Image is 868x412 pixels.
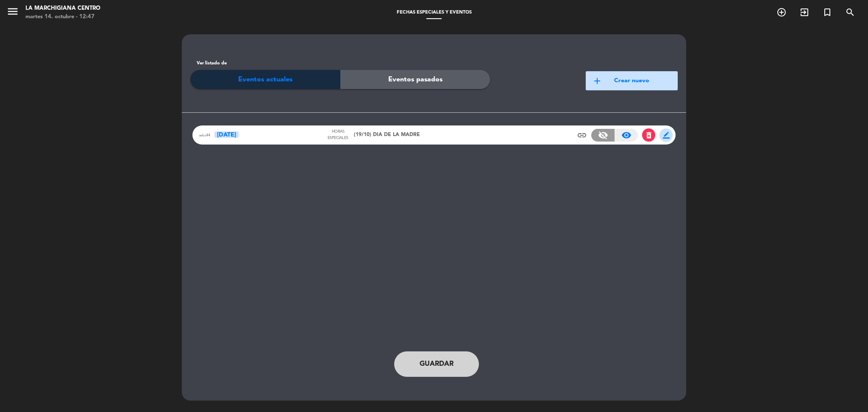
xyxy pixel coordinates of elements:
span: Eventos pasados [388,74,442,85]
span: visibility_on [621,130,632,140]
span: add [592,76,602,86]
span: visibility_off [598,130,608,140]
span: delete_forever [645,131,653,139]
span: Guardar [420,359,453,370]
i: exit_to_app [799,7,810,17]
span: insert_link [577,130,587,140]
button: Guardar [394,351,479,377]
i: menu [6,5,19,18]
span: (19/10) DIA DE LA MADRE [354,131,420,139]
span: Eventos actuales [238,74,292,85]
i: turned_in_not [822,7,832,17]
div: Horas especiales [326,129,350,141]
span: Fechas especiales y eventos [392,10,476,15]
div: La Marchigiana Centro [25,4,100,13]
span: wkc44 [199,134,210,137]
span: [DATE] [214,131,239,138]
div: martes 14. octubre - 12:47 [25,13,100,21]
button: addCrear nuevo [586,71,678,90]
label: Ver listado de [197,60,490,67]
span: border_color [663,132,670,139]
button: menu [6,5,19,21]
i: search [845,7,855,17]
i: add_circle_outline [776,7,787,17]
